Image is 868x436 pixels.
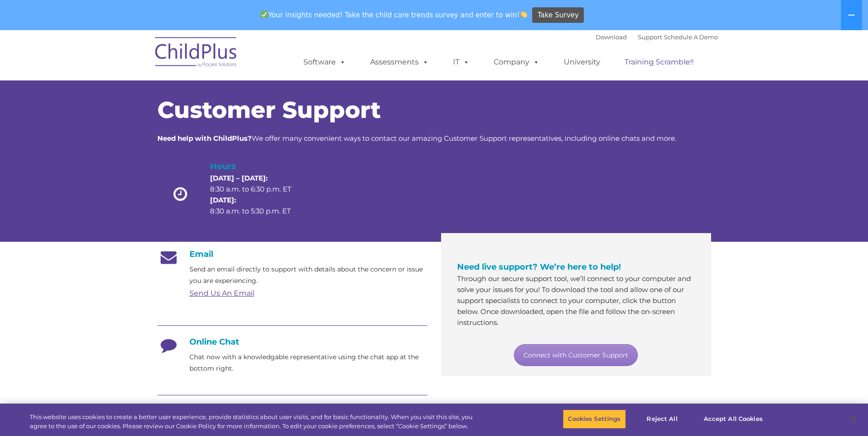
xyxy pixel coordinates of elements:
strong: [DATE] – [DATE]: [210,174,268,182]
a: IT [444,53,479,71]
font: | [596,33,718,41]
h4: Hours [210,160,307,173]
a: Take Survey [532,7,584,23]
a: Company [485,53,549,71]
span: Your insights needed! Take the child care trends survey and enter to win! [257,6,531,24]
p: Chat now with a knowledgable representative using the chat app at the bottom right. [189,351,427,374]
h4: Email [157,249,427,259]
span: Take Survey [538,7,579,23]
button: Reject All [634,409,691,429]
img: ChildPlus by Procare Solutions [151,31,242,76]
span: We offer many convenient ways to contact our amazing Customer Support representatives, including ... [157,134,676,143]
h4: Online Chat [157,337,427,347]
div: This website uses cookies to create a better user experience, provide statistics about user visit... [30,413,477,431]
a: Connect with Customer Support [514,344,638,366]
button: Accept All Cookies [699,409,768,429]
span: Customer Support [157,96,381,124]
span: Need live support? We’re here to help! [457,262,621,272]
a: Support [638,33,662,41]
p: 8:30 a.m. to 6:30 p.m. ET 8:30 a.m. to 5:30 p.m. ET [210,173,307,217]
p: Through our secure support tool, we’ll connect to your computer and solve your issues for you! To... [457,273,695,328]
a: Training Scramble!! [615,53,703,71]
img: ✅ [261,11,268,18]
a: Download [596,33,627,41]
strong: Need help with ChildPlus? [157,134,252,143]
p: Send an email directly to support with details about the concern or issue you are experiencing. [189,264,427,287]
strong: [DATE]: [210,196,236,204]
a: Software [294,53,355,71]
a: University [555,53,609,71]
button: Cookies Settings [563,409,625,429]
a: Schedule A Demo [664,33,718,41]
img: 👏 [520,11,527,18]
a: Assessments [361,53,438,71]
a: Send Us An Email [189,289,254,298]
button: Close [843,409,863,429]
